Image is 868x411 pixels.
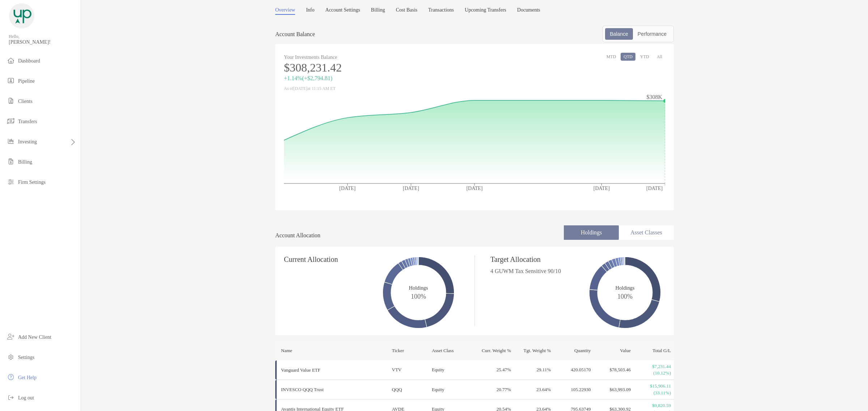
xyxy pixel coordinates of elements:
[9,3,35,29] img: Zoe Logo
[325,7,360,15] a: Account Settings
[411,291,426,300] span: 100%
[7,117,15,125] img: transfers icon
[392,380,431,399] td: QQQ
[9,39,76,45] span: [PERSON_NAME]!
[7,393,15,402] img: logout icon
[7,76,15,85] img: pipeline icon
[511,380,551,399] td: 23.64 %
[621,53,635,61] button: QTD
[18,159,32,165] span: Billing
[631,341,674,360] th: Total G/L
[465,7,506,15] a: Upcoming Transfers
[7,56,15,65] img: dashboard icon
[284,84,475,93] p: As of [DATE] at 11:15 AM ET
[7,137,15,146] img: investing icon
[551,341,591,360] th: Quantity
[617,291,633,300] span: 100%
[284,53,475,62] p: Your Investments Balance
[619,225,674,240] li: Asset Classes
[431,360,471,380] td: Equity
[409,285,428,291] span: Holdings
[593,186,610,191] tspan: [DATE]
[591,360,631,380] td: $78,503.46
[564,225,619,240] li: Holdings
[7,352,15,361] img: settings icon
[371,7,385,15] a: Billing
[275,232,320,239] h4: Account Allocation
[18,99,33,104] span: Clients
[275,341,392,360] th: Name
[431,380,471,399] td: Equity
[431,341,471,360] th: Asset Class
[18,395,34,401] span: Log out
[471,341,511,360] th: Curr. Weight %
[616,285,635,291] span: Holdings
[339,186,356,191] tspan: [DATE]
[18,334,51,340] span: Add New Client
[591,341,631,360] th: Value
[18,119,37,124] span: Transfers
[275,7,295,15] a: Overview
[18,355,34,360] span: Settings
[634,29,671,39] div: Performance
[490,267,603,276] p: 4 GUWM Tax Sensitive 90/10
[18,139,37,144] span: Investing
[654,53,665,61] button: All
[631,383,671,389] p: $15,906.11
[284,63,475,72] p: $308,231.42
[511,341,551,360] th: Tgt. Weight %
[396,7,417,15] a: Cost Basis
[517,7,540,15] a: Documents
[7,332,15,341] img: add_new_client icon
[7,373,15,381] img: get-help icon
[604,53,619,61] button: MTD
[631,390,671,396] p: (33.11%)
[284,255,338,264] h4: Current Allocation
[306,7,314,15] a: Info
[631,370,671,376] p: (10.12%)
[428,7,454,15] a: Transactions
[471,380,511,399] td: 20.77 %
[551,380,591,399] td: 105.22930
[511,360,551,380] td: 29.11 %
[18,78,35,84] span: Pipeline
[18,375,37,380] span: Get Help
[631,402,671,409] p: $9,820.59
[403,186,419,191] tspan: [DATE]
[281,385,382,394] p: INVESCO QQQ Trust
[281,365,382,375] p: Vanguard Value ETF
[466,186,482,191] tspan: [DATE]
[284,74,475,83] p: +1.14% ( +$2,794.81 )
[490,255,603,264] h4: Target Allocation
[637,53,652,61] button: YTD
[392,360,431,380] td: VTV
[275,30,315,39] p: Account Balance
[7,157,15,166] img: billing icon
[18,179,46,185] span: Firm Settings
[631,363,671,370] p: $7,231.44
[591,380,631,399] td: $63,993.09
[7,96,15,105] img: clients icon
[471,360,511,380] td: 25.47 %
[606,29,632,39] div: Balance
[18,58,40,64] span: Dashboard
[646,186,663,191] tspan: [DATE]
[7,177,15,186] img: firm-settings icon
[551,360,591,380] td: 420.05170
[603,26,674,42] div: segmented control
[392,341,431,360] th: Ticker
[646,94,662,100] tspan: $308K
